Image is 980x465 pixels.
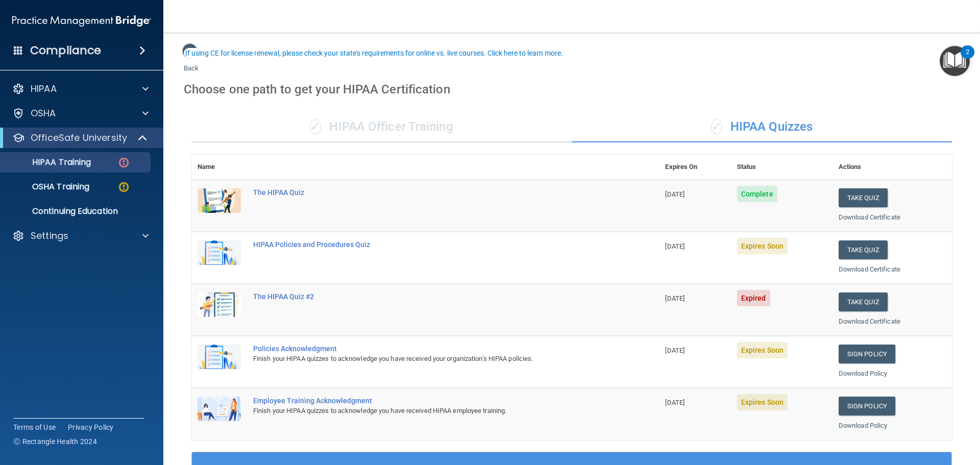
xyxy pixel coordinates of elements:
[12,230,149,242] a: Settings
[31,230,68,242] p: Settings
[737,342,788,358] span: Expires Soon
[839,422,888,429] a: Download Policy
[839,317,900,325] a: Download Certificate
[839,397,895,415] a: Sign Policy
[12,107,149,119] a: OSHA
[665,190,684,198] span: [DATE]
[7,206,146,216] p: Continuing Education
[665,399,684,406] span: [DATE]
[839,188,888,207] button: Take Quiz
[7,157,91,167] p: HIPAA Training
[839,265,900,273] a: Download Certificate
[737,290,770,306] span: Expired
[737,394,788,410] span: Expires Soon
[659,155,730,180] th: Expires On
[737,186,777,202] span: Complete
[184,52,199,72] a: Back
[117,156,130,169] img: danger-circle.6113f641.png
[184,75,960,104] div: Choose one path to get your HIPAA Certification
[253,240,608,249] div: HIPAA Policies and Procedures Quiz
[940,46,970,76] button: Open Resource Center, 2 new notifications
[731,155,832,180] th: Status
[253,397,608,405] div: Employee Training Acknowledgment
[839,292,888,311] button: Take Quiz
[31,107,56,119] p: OSHA
[839,345,895,363] a: Sign Policy
[737,238,788,254] span: Expires Soon
[253,353,608,365] div: Finish your HIPAA quizzes to acknowledge you have received your organization’s HIPAA policies.
[839,240,888,259] button: Take Quiz
[310,119,321,134] span: ✓
[31,83,57,95] p: HIPAA
[31,132,127,144] p: OfficeSafe University
[68,422,114,432] a: Privacy Policy
[191,155,247,180] th: Name
[665,242,684,250] span: [DATE]
[839,213,900,221] a: Download Certificate
[30,43,101,58] h4: Compliance
[7,182,89,192] p: OSHA Training
[665,347,684,354] span: [DATE]
[253,405,608,417] div: Finish your HIPAA quizzes to acknowledge you have received HIPAA employee training.
[572,112,952,142] div: HIPAA Quizzes
[832,155,952,180] th: Actions
[117,181,130,193] img: warning-circle.0cc9ac19.png
[184,48,565,58] button: If using CE for license renewal, please check your state's requirements for online vs. live cours...
[253,292,608,301] div: The HIPAA Quiz #2
[13,436,97,447] span: Ⓒ Rectangle Health 2024
[711,119,722,134] span: ✓
[12,132,148,144] a: OfficeSafe University
[839,370,888,377] a: Download Policy
[665,295,684,302] span: [DATE]
[12,11,151,31] img: PMB logo
[253,188,608,197] div: The HIPAA Quiz
[185,50,563,57] div: If using CE for license renewal, please check your state's requirements for online vs. live cours...
[253,345,608,353] div: Policies Acknowledgment
[191,112,572,142] div: HIPAA Officer Training
[12,83,149,95] a: HIPAA
[13,422,56,432] a: Terms of Use
[966,52,969,65] div: 2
